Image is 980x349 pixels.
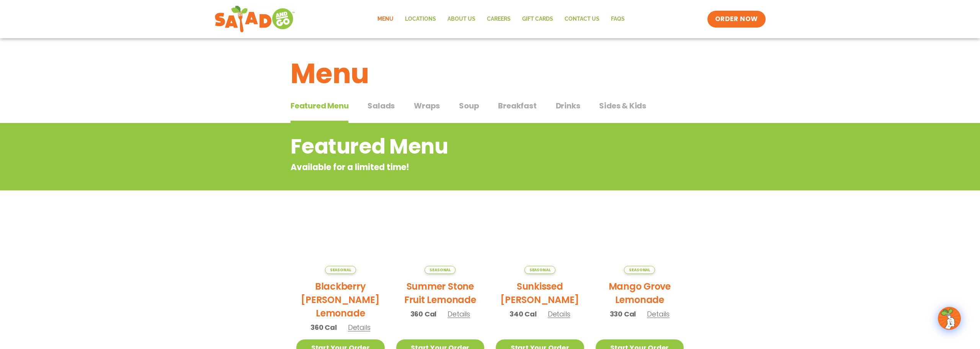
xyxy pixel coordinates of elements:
div: Tabbed content [291,97,689,123]
a: FAQs [605,10,630,28]
span: Wraps [414,100,440,111]
a: Locations [399,10,442,28]
img: Product photo for Blackberry Bramble Lemonade [296,216,385,274]
nav: Menu [372,10,630,28]
span: Details [647,309,670,319]
span: Breakfast [498,100,536,111]
h2: Summer Stone Fruit Lemonade [396,280,485,306]
img: Product photo for Mango Grove Lemonade [596,216,684,274]
a: ORDER NOW [707,11,766,28]
img: new-SAG-logo-768×292 [214,4,295,34]
h1: Menu [291,53,689,94]
span: Salads [367,100,395,111]
a: GIFT CARDS [516,10,559,28]
span: Drinks [556,100,580,111]
span: Seasonal [425,266,456,274]
span: 330 Cal [610,309,636,319]
span: Soup [459,100,479,111]
a: About Us [442,10,481,28]
p: Available for a limited time! [291,161,628,174]
h2: Blackberry [PERSON_NAME] Lemonade [296,280,385,320]
a: Contact Us [559,10,605,28]
a: Menu [372,10,399,28]
span: Seasonal [524,266,555,274]
h2: Mango Grove Lemonade [596,280,684,306]
h2: Sunkissed [PERSON_NAME] [496,280,584,306]
span: Seasonal [624,266,655,274]
span: Featured Menu [291,100,348,111]
span: Sides & Kids [599,100,646,111]
span: 360 Cal [310,322,337,333]
span: ORDER NOW [715,15,758,24]
span: Details [348,323,371,332]
img: Product photo for Summer Stone Fruit Lemonade [396,216,485,274]
img: wpChatIcon [939,308,960,329]
h2: Featured Menu [291,131,628,162]
span: 340 Cal [510,309,537,319]
span: Seasonal [325,266,356,274]
img: Product photo for Sunkissed Yuzu Lemonade [496,216,584,274]
span: 360 Cal [410,309,437,319]
a: Careers [481,10,516,28]
span: Details [448,309,470,319]
span: Details [548,309,570,319]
